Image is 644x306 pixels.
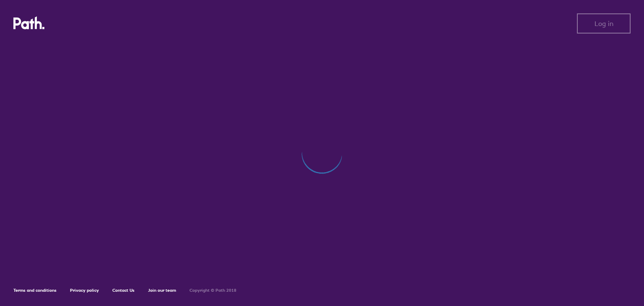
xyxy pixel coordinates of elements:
a: Privacy policy [70,288,99,293]
span: Log in [595,20,613,27]
a: Terms and conditions [13,288,57,293]
a: Join our team [148,288,176,293]
h6: Copyright © Path 2018 [190,288,236,293]
a: Contact Us [112,288,135,293]
button: Log in [577,13,631,34]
